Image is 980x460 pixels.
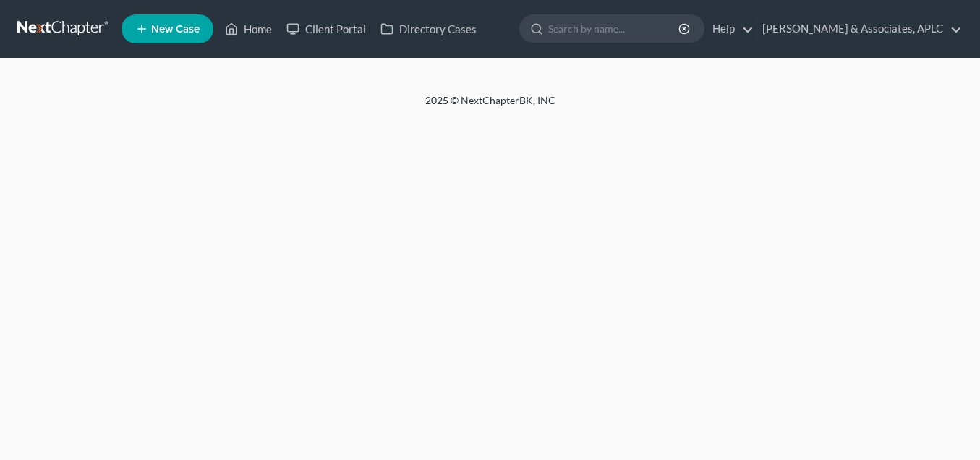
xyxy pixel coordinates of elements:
a: Help [705,16,754,42]
a: [PERSON_NAME] & Associates, APLC [755,16,962,42]
div: 2025 © NextChapterBK, INC [78,93,903,119]
span: New Case [151,24,200,35]
input: Search by name... [548,15,681,42]
a: Client Portal [279,16,373,42]
a: Directory Cases [373,16,484,42]
a: Home [218,16,279,42]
